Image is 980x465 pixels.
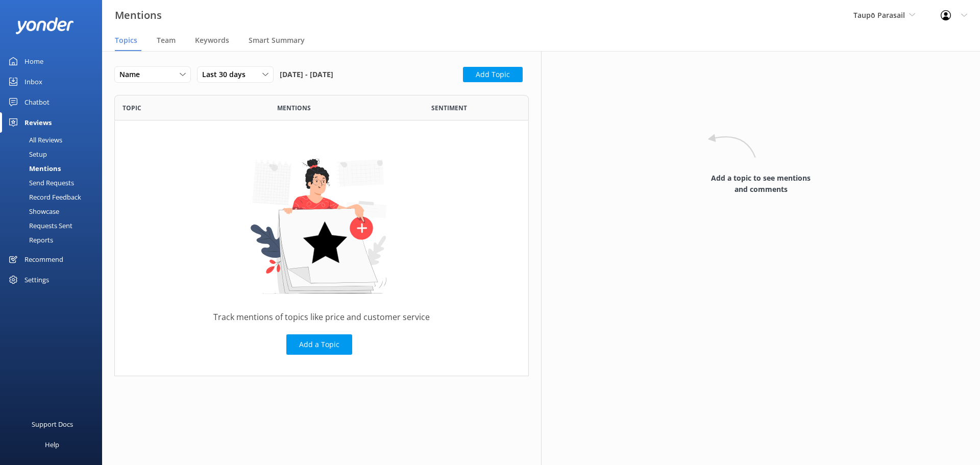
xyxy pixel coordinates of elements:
[114,120,529,376] div: grid
[6,176,74,190] div: Send Requests
[45,434,59,455] div: Help
[119,69,146,80] span: Name
[122,103,141,113] span: Topic
[6,161,102,176] a: Mentions
[15,17,74,34] img: yonder-white-logo.png
[115,7,162,23] h3: Mentions
[249,35,305,45] span: Smart Summary
[6,147,102,161] a: Setup
[6,190,102,204] a: Record Feedback
[202,69,252,80] span: Last 30 days
[24,51,43,71] div: Home
[24,270,49,290] div: Settings
[6,161,61,176] div: Mentions
[6,218,72,233] div: Requests Sent
[6,133,62,147] div: All Reviews
[24,112,52,133] div: Reviews
[6,218,102,233] a: Requests Sent
[6,233,53,247] div: Reports
[286,334,352,355] button: Add a Topic
[6,176,102,190] a: Send Requests
[32,414,73,434] div: Support Docs
[463,67,523,82] button: Add Topic
[6,204,59,218] div: Showcase
[24,92,50,112] div: Chatbot
[24,249,63,270] div: Recommend
[431,103,467,113] span: Sentiment
[6,133,102,147] a: All Reviews
[6,190,81,204] div: Record Feedback
[213,310,430,324] p: Track mentions of topics like price and customer service
[6,204,102,218] a: Showcase
[280,66,333,83] span: [DATE] - [DATE]
[6,147,47,161] div: Setup
[157,35,176,45] span: Team
[115,35,137,45] span: Topics
[6,233,102,247] a: Reports
[277,103,311,113] span: Mentions
[24,71,42,92] div: Inbox
[195,35,229,45] span: Keywords
[853,10,905,20] span: Taupō Parasail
